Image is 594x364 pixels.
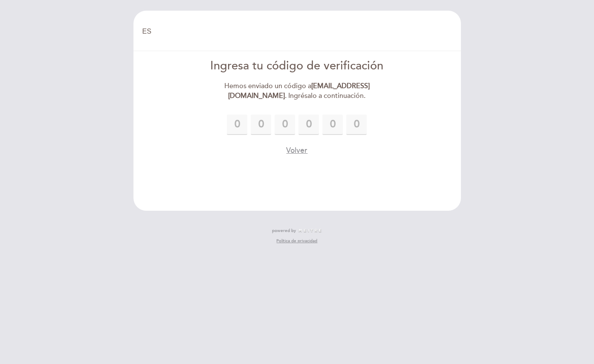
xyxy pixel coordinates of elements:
span: powered by [272,228,296,234]
input: 0 [275,115,295,135]
a: powered by [272,228,322,234]
img: MEITRE [298,229,322,233]
input: 0 [251,115,271,135]
input: 0 [346,115,367,135]
input: 0 [227,115,247,135]
strong: [EMAIL_ADDRESS][DOMAIN_NAME] [228,82,370,100]
input: 0 [322,115,343,135]
button: Volver [286,145,307,156]
a: Política de privacidad [276,238,317,244]
input: 0 [298,115,319,135]
div: Ingresa tu código de verificación [199,58,395,75]
div: Hemos enviado un código a . Ingrésalo a continuación. [199,81,395,101]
